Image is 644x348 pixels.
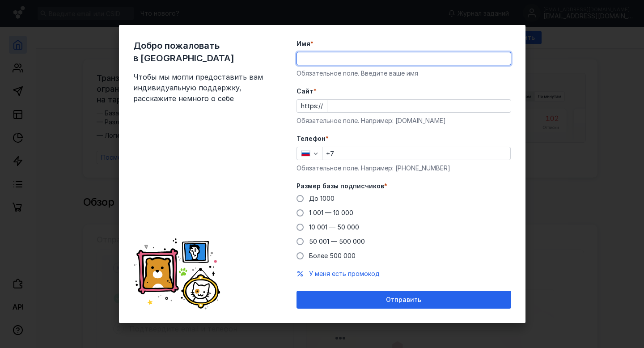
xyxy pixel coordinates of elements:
[297,39,310,48] span: Имя
[309,195,335,202] span: До 1000
[309,223,359,231] span: 10 001 — 50 000
[309,269,380,278] button: У меня есть промокод
[133,39,267,64] span: Добро пожаловать в [GEOGRAPHIC_DATA]
[297,116,511,125] div: Обязательное поле. Например: [DOMAIN_NAME]
[297,291,511,309] button: Отправить
[309,252,356,259] span: Более 500 000
[297,69,511,78] div: Обязательное поле. Введите ваше имя
[309,238,365,245] span: 50 001 — 500 000
[297,182,384,191] span: Размер базы подписчиков
[309,209,353,216] span: 1 001 — 10 000
[386,296,421,304] span: Отправить
[309,270,380,277] span: У меня есть промокод
[297,134,326,143] span: Телефон
[297,164,511,173] div: Обязательное поле. Например: [PHONE_NUMBER]
[297,87,314,96] span: Cайт
[133,72,267,104] span: Чтобы мы могли предоставить вам индивидуальную поддержку, расскажите немного о себе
